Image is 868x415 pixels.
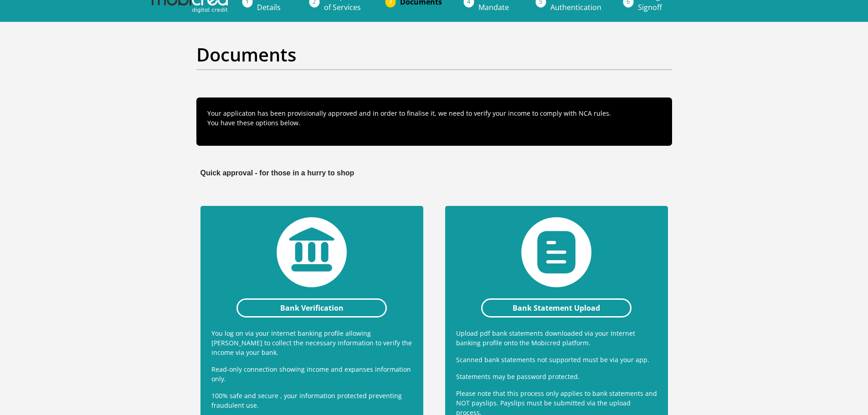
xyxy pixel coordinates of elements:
[236,298,387,318] a: Bank Verification
[277,217,347,287] img: bank-verification.png
[481,298,632,318] a: Bank Statement Upload
[456,328,657,348] p: Upload pdf bank statements downloaded via your Internet banking profile onto the Mobicred platform.
[211,364,412,384] p: Read-only connection showing income and expanses information only.
[456,355,657,364] p: Scanned bank statements not supported must be via your app.
[196,44,672,66] h2: Documents
[456,372,657,381] p: Statements may be password protected.
[521,217,591,287] img: statement-upload.png
[200,169,354,177] b: Quick approval - for those in a hurry to shop
[211,391,412,410] p: 100% safe and secure , your information protected preventing fraudulent use.
[211,328,412,357] p: You log on via your Internet banking profile allowing [PERSON_NAME] to collect the necessary info...
[207,108,661,128] p: Your applicaton has been provisionally approved and in order to finalise it, we need to verify yo...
